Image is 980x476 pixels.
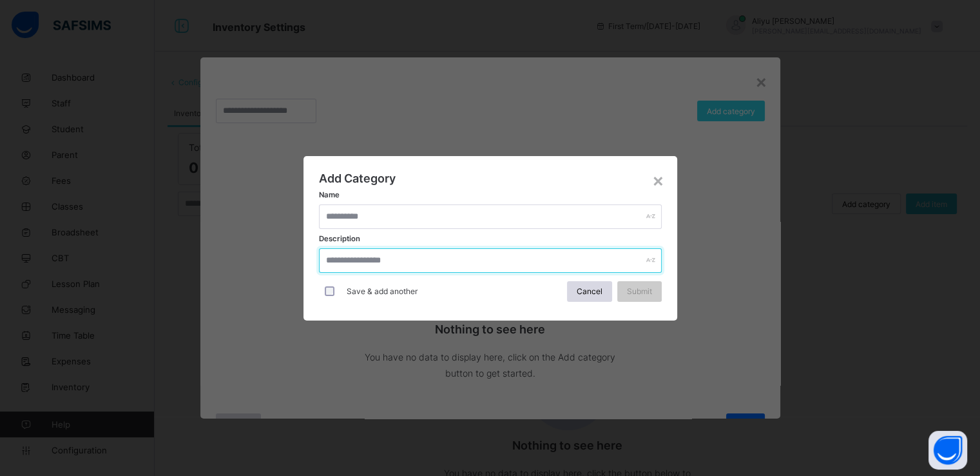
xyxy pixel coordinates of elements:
label: Description [319,234,360,243]
div: Save & add another [319,278,418,305]
button: Open asap [928,431,967,470]
div: × [652,169,664,191]
label: Name [319,190,340,199]
span: Submit [627,286,652,296]
span: Cancel [577,286,602,296]
span: Add Category [319,172,396,185]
